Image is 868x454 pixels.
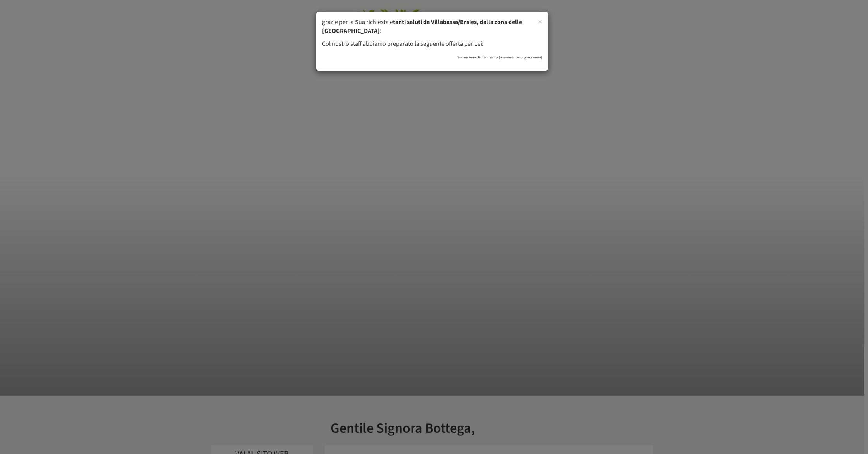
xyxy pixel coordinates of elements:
p: grazie per la Sua richiesta e [322,18,542,36]
span: × [538,16,542,28]
p: Col nostro staff abbiamo preparato la seguente offerta per Lei: [322,40,542,48]
span: Suo numero di riferimento: [asa-reservierungsnummer] [457,55,542,60]
button: Close [538,18,542,26]
strong: tanti saluti da Villabassa/Braies, dalla zona delle [GEOGRAPHIC_DATA]! [322,18,522,35]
